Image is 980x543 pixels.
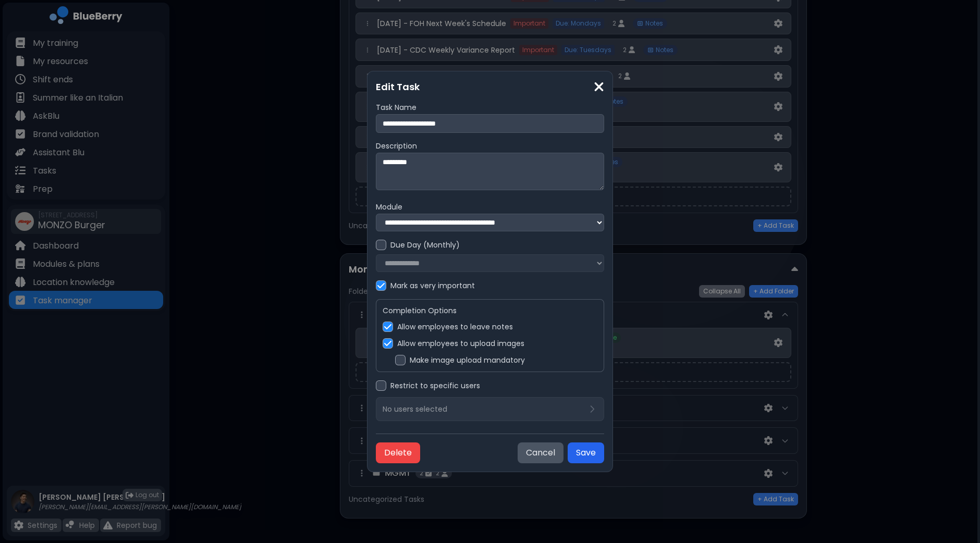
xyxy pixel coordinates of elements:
label: Restrict to specific users [390,381,480,390]
button: Save [568,442,604,463]
label: Module [376,202,604,212]
label: Due Day (Monthly) [390,240,460,250]
button: Delete [376,442,420,463]
label: Make image upload mandatory [410,355,525,365]
label: Task Name [376,103,604,112]
img: check [384,323,391,331]
label: Mark as very important [390,281,475,290]
label: Allow employees to upload images [397,339,524,348]
img: check [377,281,385,290]
h3: Edit Task [376,80,604,94]
img: check [384,339,391,348]
label: Allow employees to leave notes [397,322,513,331]
label: Description [376,141,604,151]
button: Cancel [518,442,563,463]
h4: Completion Options [383,306,597,315]
img: close icon [594,80,604,94]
